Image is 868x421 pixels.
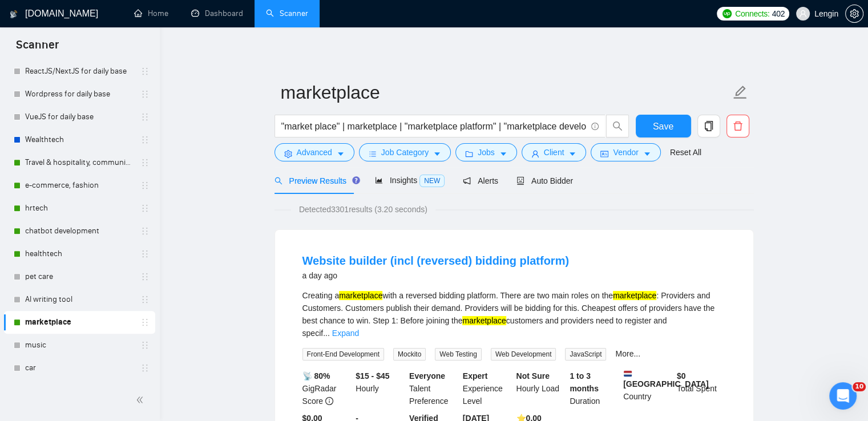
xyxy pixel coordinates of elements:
[297,146,332,159] span: Advanced
[409,371,445,380] b: Everyone
[140,181,150,190] span: holder
[25,197,134,220] a: hrtech
[733,85,748,100] span: edit
[607,121,628,131] span: search
[274,176,357,185] span: Preview Results
[140,249,150,258] span: holder
[698,121,720,131] span: copy
[636,115,691,137] button: Save
[491,348,556,361] span: Web Development
[465,149,473,158] span: folder
[337,149,345,158] span: caret-down
[25,60,134,83] a: ReactJS/NextJS for daily base
[25,357,134,379] a: car
[140,112,150,122] span: holder
[25,106,134,128] a: VueJS for daily base
[323,329,330,338] span: ...
[332,329,359,338] a: Expand
[516,176,573,185] span: Auto Bidder
[606,115,629,137] button: search
[463,177,471,185] span: notification
[302,254,569,267] a: Website builder (incl (reversed) bidding platform)
[568,149,576,158] span: caret-down
[516,371,550,380] b: Not Sure
[339,291,382,300] mark: marketplace
[462,316,506,325] mark: marketplace
[565,348,606,361] span: JavaScript
[25,334,134,357] a: music
[25,265,134,288] a: pet care
[325,397,333,405] span: info-circle
[140,226,150,236] span: holder
[531,149,539,158] span: user
[846,9,863,18] span: setting
[191,9,243,18] a: dashboardDashboard
[281,119,586,133] input: Search Freelance Jobs...
[615,349,640,358] a: More...
[514,370,568,407] div: Hourly Load
[140,318,150,327] span: holder
[302,269,569,282] div: a day ago
[25,220,134,242] a: chatbot development
[25,128,134,151] a: Wealthtech
[735,7,769,20] span: Connects:
[302,289,726,339] div: Creating a with a reversed bidding platform. There are two main roles on the : Providers and Cust...
[591,123,599,130] span: info-circle
[623,370,709,388] b: [GEOGRAPHIC_DATA]
[853,382,866,391] span: 10
[600,149,608,158] span: idcard
[7,37,68,60] span: Scanner
[274,143,354,161] button: settingAdvancedcaret-down
[284,149,292,158] span: setting
[419,175,445,187] span: NEW
[567,370,621,407] div: Duration
[727,121,749,131] span: delete
[375,176,445,185] span: Insights
[10,5,18,23] img: logo
[393,348,426,361] span: Mockito
[675,370,728,407] div: Total Spent
[478,146,495,159] span: Jobs
[772,7,784,20] span: 402
[570,371,599,393] b: 1 to 3 months
[499,149,507,158] span: caret-down
[375,176,383,184] span: area-chart
[845,5,863,23] button: setting
[136,394,147,406] span: double-left
[407,370,461,407] div: Talent Preference
[697,115,720,137] button: copy
[25,288,134,311] a: AI writing tool
[829,382,857,410] iframe: Intercom live chat
[302,348,384,361] span: Front-End Development
[463,371,488,380] b: Expert
[300,370,354,407] div: GigRadar Score
[613,291,656,300] mark: marketplace
[302,371,330,380] b: 📡 80%
[613,146,638,159] span: Vendor
[25,83,134,106] a: Wordpress for daily base
[140,67,150,76] span: holder
[522,143,587,161] button: userClientcaret-down
[359,143,451,161] button: barsJob Categorycaret-down
[266,9,308,18] a: searchScanner
[544,146,564,159] span: Client
[25,174,134,197] a: e-commerce, fashion
[140,158,150,167] span: holder
[653,119,673,133] span: Save
[722,9,732,18] img: upwork-logo.png
[677,371,686,380] b: $ 0
[291,203,435,216] span: Detected 3301 results (3.20 seconds)
[455,143,517,161] button: folderJobscaret-down
[845,9,863,18] a: setting
[643,149,651,158] span: caret-down
[140,90,150,99] span: holder
[25,311,134,334] a: marketplace
[463,176,498,185] span: Alerts
[25,151,134,174] a: Travel & hospitality, community & social networking, entertainment, event management
[591,143,660,161] button: idcardVendorcaret-down
[369,149,377,158] span: bars
[461,370,514,407] div: Experience Level
[281,78,730,107] input: Scanner name...
[274,177,282,185] span: search
[381,146,429,159] span: Job Category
